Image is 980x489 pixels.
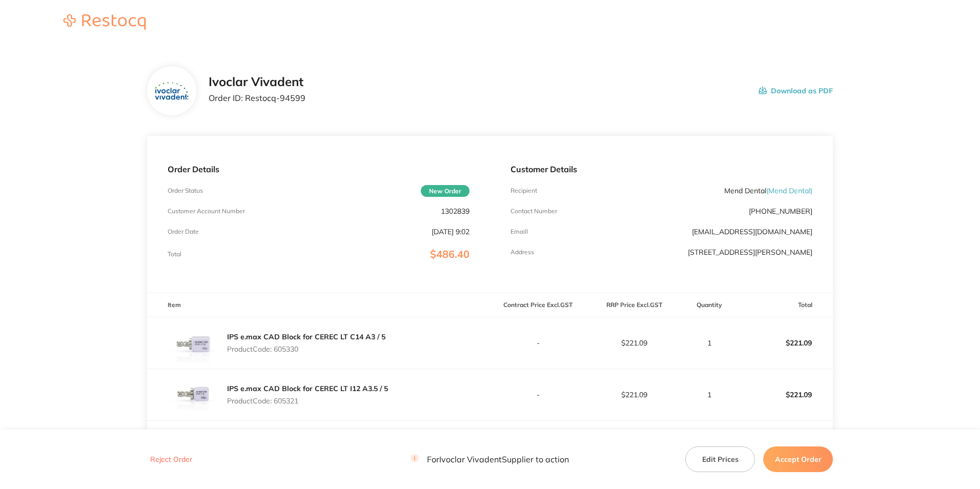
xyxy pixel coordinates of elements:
span: ( Mend Dental ) [766,186,812,195]
p: $221.09 [738,382,832,407]
span: $486.40 [430,248,469,260]
td: Message: - [147,420,490,451]
p: 1302839 [441,207,469,215]
p: Address [511,249,534,256]
p: $221.09 [586,391,681,399]
button: Reject Order [147,455,195,464]
th: RRP Price Excl. GST [586,293,682,317]
img: Restocq logo [53,14,156,30]
a: [EMAIL_ADDRESS][DOMAIN_NAME] [692,227,812,236]
img: cTkwZ2V3NA [168,317,219,369]
p: Customer Account Number [168,208,245,215]
th: Contract Price Excl. GST [490,293,586,317]
span: New Order [421,185,469,197]
p: Order Details [168,165,469,174]
p: [DATE] 9:02 [432,228,469,236]
a: Restocq logo [53,14,156,31]
button: Edit Prices [685,446,755,472]
h2: Ivoclar Vivadent [209,75,305,89]
p: [STREET_ADDRESS][PERSON_NAME] [688,248,812,256]
p: - [491,391,585,399]
p: $221.09 [738,331,832,355]
p: Order Status [168,187,203,194]
p: $221.09 [586,339,681,347]
th: Item [147,293,490,317]
p: Total [168,251,181,258]
th: Total [737,293,833,317]
p: Order Date [168,228,199,235]
button: Download as PDF [759,75,833,107]
p: Emaill [511,228,528,235]
p: 1 [683,339,737,347]
p: [PHONE_NUMBER] [749,207,812,215]
p: 1 [683,391,737,399]
img: a205c3Rraw [168,369,219,420]
p: Customer Details [511,165,812,174]
th: Quantity [682,293,737,317]
p: Product Code: 605321 [227,397,388,405]
p: Product Code: 605330 [227,345,385,353]
p: For Ivoclar Vivadent Supplier to action [411,455,569,464]
p: Contact Number [511,208,557,215]
p: Recipient [511,187,537,194]
p: - [491,339,585,347]
p: Mend Dental [724,187,812,195]
button: Accept Order [763,446,833,472]
a: IPS e.max CAD Block for CEREC LT C14 A3 / 5 [227,332,385,341]
p: Order ID: Restocq- 94599 [209,93,305,103]
a: IPS e.max CAD Block for CEREC LT I12 A3.5 / 5 [227,384,388,393]
img: ZTZpajdpOQ [155,82,188,100]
